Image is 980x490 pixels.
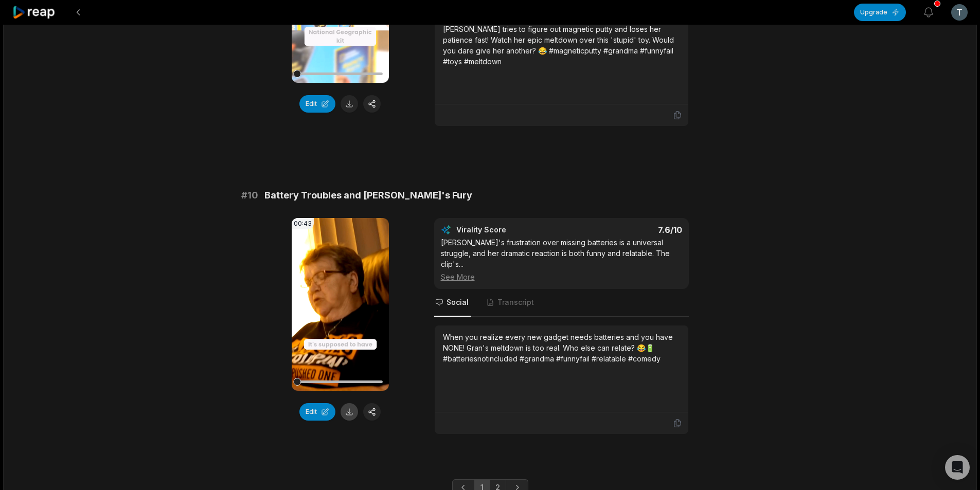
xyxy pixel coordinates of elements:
[447,297,469,307] span: Social
[443,332,680,364] div: When you realize every new gadget needs batteries and you have NONE! Gran's meltdown is too real....
[264,188,472,203] span: Battery Troubles and [PERSON_NAME]'s Fury
[434,289,689,317] nav: Tabs
[441,237,682,282] div: [PERSON_NAME]'s frustration over missing batteries is a universal struggle, and her dramatic reac...
[945,455,970,480] div: Open Intercom Messenger
[497,297,534,307] span: Transcript
[299,95,335,113] button: Edit
[572,225,682,235] div: 7.6 /10
[299,403,335,421] button: Edit
[854,4,906,21] button: Upgrade
[443,24,680,67] div: [PERSON_NAME] tries to figure out magnetic putty and loses her patience fast! Watch her epic melt...
[292,218,389,391] video: Your browser does not support mp4 format.
[456,225,567,235] div: Virality Score
[241,188,258,203] span: # 10
[441,271,682,282] div: See More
